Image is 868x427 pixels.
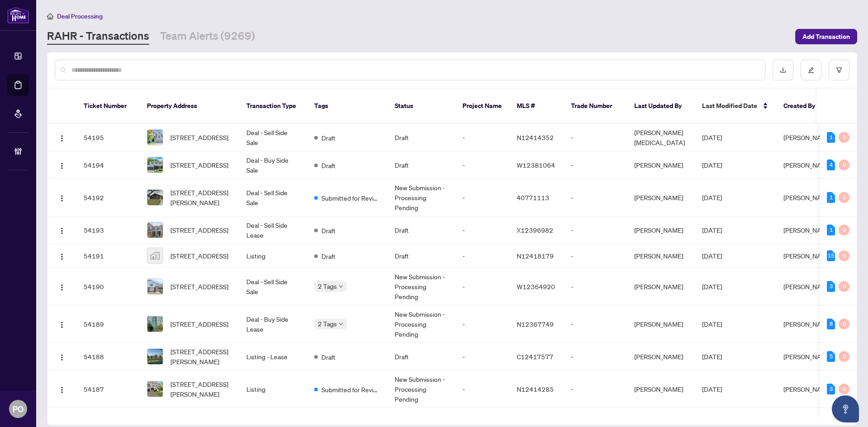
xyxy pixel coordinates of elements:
div: 0 [839,351,849,362]
span: 2 Tags [318,281,337,291]
td: Deal - Sell Side Sale [239,124,307,151]
td: [PERSON_NAME] [627,371,695,408]
img: Logo [58,195,66,202]
th: Created By [776,89,830,124]
td: Listing - Lease [239,343,307,371]
button: Add Transaction [795,29,857,44]
span: [PERSON_NAME] [783,252,832,260]
td: 54193 [76,216,140,244]
span: download [780,67,786,73]
th: Project Name [455,89,509,124]
td: - [564,124,627,151]
td: - [455,216,509,244]
span: [PERSON_NAME] [783,352,832,361]
td: New Submission - Processing Pending [387,371,455,408]
td: [PERSON_NAME] [627,268,695,305]
button: Logo [55,317,69,331]
span: C12417577 [517,352,553,361]
span: [STREET_ADDRESS] [170,319,228,329]
td: - [564,305,627,343]
td: - [455,244,509,268]
span: [STREET_ADDRESS][PERSON_NAME] [170,347,232,366]
span: Add Transaction [802,29,850,44]
span: N12418179 [517,252,554,260]
span: X12396982 [517,226,553,234]
span: [PERSON_NAME] [783,282,832,291]
img: Logo [58,284,66,291]
img: thumbnail-img [147,130,163,145]
img: Logo [58,135,66,142]
span: [STREET_ADDRESS] [170,251,228,261]
div: 5 [827,351,835,362]
td: Deal - Buy Side Lease [239,305,307,343]
span: N12367749 [517,320,554,328]
div: 0 [839,250,849,261]
span: [DATE] [702,161,722,169]
td: [PERSON_NAME] [627,343,695,371]
span: Last Modified Date [702,101,757,111]
td: 54187 [76,371,140,408]
td: [PERSON_NAME] [627,216,695,244]
span: [DATE] [702,133,722,141]
div: 4 [827,160,835,170]
td: - [455,151,509,179]
span: [PERSON_NAME] [783,320,832,328]
td: 54190 [76,268,140,305]
span: [STREET_ADDRESS][PERSON_NAME] [170,188,232,207]
td: - [455,343,509,371]
img: Logo [58,227,66,235]
div: 0 [839,384,849,394]
span: [DATE] [702,252,722,260]
button: Logo [55,158,69,172]
span: Draft [321,251,335,261]
img: Logo [58,354,66,361]
span: [DATE] [702,193,722,202]
td: - [455,371,509,408]
div: 0 [839,319,849,329]
button: Logo [55,249,69,263]
td: - [564,244,627,268]
img: thumbnail-img [147,248,163,263]
button: filter [829,60,849,80]
td: 54189 [76,305,140,343]
span: Draft [321,352,335,362]
td: - [564,371,627,408]
span: 40771113 [517,193,549,202]
td: 54194 [76,151,140,179]
img: Logo [58,162,66,169]
a: Team Alerts (9269) [160,28,255,45]
div: 0 [839,281,849,292]
td: [PERSON_NAME][MEDICAL_DATA] [627,124,695,151]
span: [STREET_ADDRESS] [170,132,228,142]
td: [PERSON_NAME] [627,179,695,216]
span: [DATE] [702,226,722,234]
td: New Submission - Processing Pending [387,305,455,343]
span: down [339,322,343,326]
td: - [564,151,627,179]
td: Deal - Buy Side Sale [239,151,307,179]
img: logo [7,7,29,23]
img: thumbnail-img [147,279,163,294]
td: Draft [387,244,455,268]
td: 54191 [76,244,140,268]
div: 1 [827,132,835,143]
span: PO [13,403,24,415]
span: Submitted for Review [321,385,380,394]
div: 3 [827,384,835,394]
th: Property Address [140,89,239,124]
span: [PERSON_NAME] [783,133,832,141]
span: Draft [321,160,335,170]
td: - [564,268,627,305]
span: Draft [321,225,335,235]
span: [DATE] [702,385,722,393]
td: [PERSON_NAME] [627,305,695,343]
span: down [339,284,343,289]
td: - [564,216,627,244]
td: Deal - Sell Side Sale [239,179,307,216]
div: 1 [827,192,835,203]
td: 54195 [76,124,140,151]
img: Logo [58,386,66,394]
span: W12364920 [517,282,555,291]
td: Listing [239,371,307,408]
td: Deal - Sell Side Lease [239,216,307,244]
